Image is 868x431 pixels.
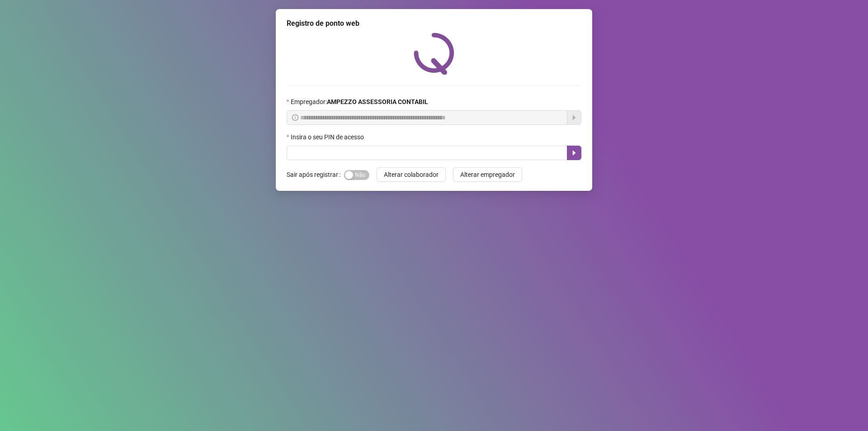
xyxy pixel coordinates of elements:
button: Alterar empregador [453,167,522,182]
span: Alterar empregador [460,170,515,180]
span: Empregador : [291,97,428,107]
span: caret-right [571,149,578,156]
label: Sair após registrar [287,167,344,182]
label: Insira o seu PIN de acesso [287,132,370,142]
span: Alterar colaborador [384,170,439,180]
span: info-circle [292,114,298,121]
img: QRPoint [414,33,454,75]
strong: AMPEZZO ASSESSORIA CONTABIL [327,98,428,105]
button: Alterar colaborador [377,167,446,182]
div: Registro de ponto web [287,18,581,29]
